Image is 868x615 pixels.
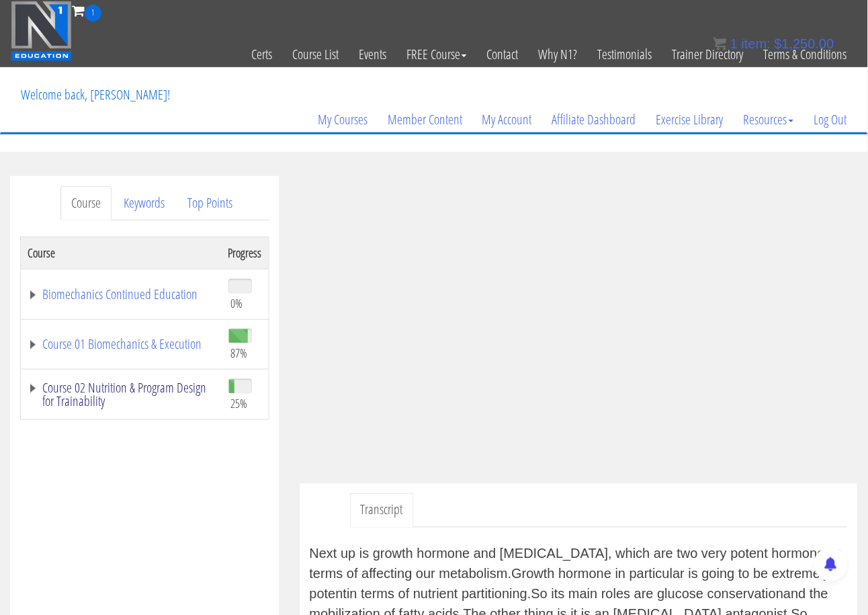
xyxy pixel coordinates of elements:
[231,396,248,411] span: 25%
[177,186,243,220] a: Top Points
[11,68,180,122] p: Welcome back, [PERSON_NAME]!
[713,36,834,51] a: 1 item: $1,250.00
[754,22,857,87] a: Terms & Conditions
[775,36,834,51] bdi: 1,250.00
[477,22,529,87] a: Contact
[662,22,754,87] a: Trainer Directory
[588,22,662,87] a: Testimonials
[804,87,857,152] a: Log Out
[60,186,112,220] a: Course
[222,237,269,269] th: Progress
[231,345,248,360] span: 87%
[21,237,222,269] th: Course
[28,337,215,351] a: Course 01 Biomechanics & Execution
[28,288,215,301] a: Biomechanics Continued Education
[282,22,349,87] a: Course List
[349,22,396,87] a: Events
[529,22,588,87] a: Why N1?
[85,5,101,22] span: 1
[11,1,72,61] img: n1-education
[542,87,646,152] a: Affiliate Dashboard
[646,87,734,152] a: Exercise Library
[113,186,175,220] a: Keywords
[241,22,282,87] a: Certs
[350,493,414,528] a: Transcript
[472,87,542,152] a: My Account
[310,546,613,561] v: Next up is growth hormone and [MEDICAL_DATA],
[308,87,378,152] a: My Courses
[72,1,101,19] a: 1
[730,36,738,51] span: 1
[378,87,472,152] a: Member Content
[775,36,782,51] span: $
[396,22,477,87] a: FREE Course
[231,296,243,311] span: 0%
[28,381,215,408] a: Course 02 Nutrition & Program Design for Trainability
[734,87,804,152] a: Resources
[713,37,727,50] img: icon11.png
[742,36,771,51] span: item:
